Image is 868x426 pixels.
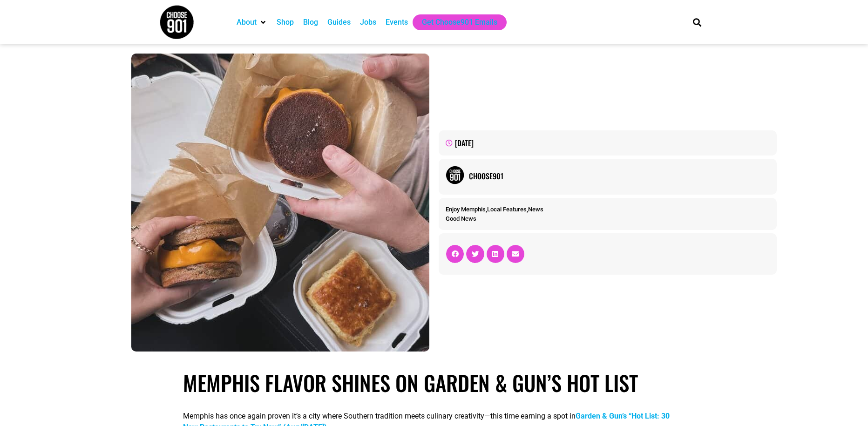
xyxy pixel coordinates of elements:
[446,206,543,213] span: , ,
[690,14,705,30] div: Search
[446,206,486,213] a: Enjoy Memphis
[386,17,408,28] a: Events
[466,245,484,263] div: Share on twitter
[303,17,318,28] a: Blog
[528,206,543,213] a: News
[507,245,524,263] div: Share on email
[455,137,474,149] time: [DATE]
[237,17,257,28] a: About
[422,17,497,28] a: Get Choose901 Emails
[183,370,685,395] h1: Memphis Flavor Shines on Garden & Gun’s Hot List
[469,170,770,182] a: Choose901
[131,54,429,352] img: Two people hold breakfast sandwiches with melted cheese in takeout containers from Kinfolk Memphi...
[487,206,527,213] a: Local Features
[487,245,504,263] div: Share on linkedin
[232,14,272,30] div: About
[232,14,677,30] nav: Main nav
[277,17,294,28] a: Shop
[446,215,476,222] a: Good News
[446,245,464,263] div: Share on facebook
[327,17,351,28] a: Guides
[446,166,464,184] img: Picture of Choose901
[360,17,376,28] a: Jobs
